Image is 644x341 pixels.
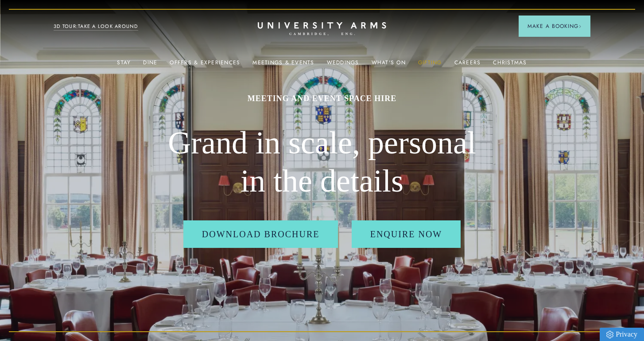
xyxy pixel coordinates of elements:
[454,59,481,71] a: Careers
[327,59,359,71] a: Weddings
[117,59,131,71] a: Stay
[252,59,314,71] a: Meetings & Events
[170,59,240,71] a: Offers & Experiences
[183,220,338,248] a: Download Brochure
[528,22,582,30] span: Make a Booking
[161,93,483,104] h1: MEETING AND EVENT SPACE HIRE
[161,124,483,200] h2: Grand in scale, personal in the details
[578,25,582,28] img: Arrow icon
[418,59,442,71] a: Gifting
[143,59,157,71] a: Dine
[54,23,138,31] a: 3D TOUR:TAKE A LOOK AROUND
[606,331,613,338] img: Privacy
[493,59,527,71] a: Christmas
[600,328,644,341] a: Privacy
[519,16,590,37] button: Make a BookingArrow icon
[372,59,406,71] a: What's On
[258,22,386,36] a: Home
[352,220,461,248] a: Enquire Now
